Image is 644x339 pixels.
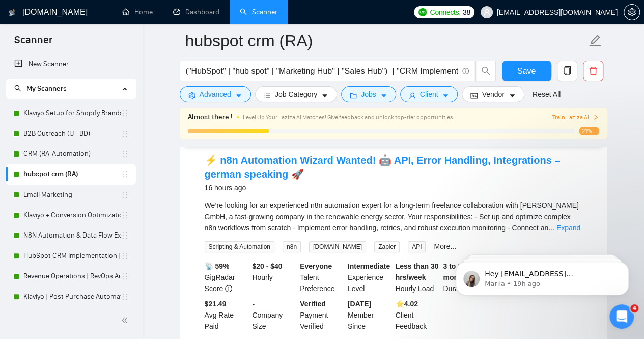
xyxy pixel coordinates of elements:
span: copy [557,66,577,75]
li: N8N Automation & Data Flow Expert (Ali) [6,225,136,246]
button: folderJobscaret-down [341,86,396,102]
button: Train Laziza AI [552,113,599,122]
span: n8n [283,241,301,252]
b: Everyone [300,262,332,270]
span: caret-down [509,92,516,99]
img: logo [9,5,16,21]
span: My Scanners [14,84,67,93]
span: delete [583,66,603,75]
span: setting [188,92,195,99]
span: user [483,9,490,16]
span: user [409,92,416,99]
img: upwork-logo.png [418,8,427,16]
span: My Scanners [26,84,67,93]
span: idcard [470,92,478,99]
div: Hourly Load [394,260,441,294]
li: New Scanner [6,54,136,74]
span: right [593,114,599,120]
div: GigRadar Score [203,260,250,294]
a: Klaviyo + Conversion Optimization [23,205,121,225]
span: info-circle [462,68,469,74]
li: Klaviyo | Post Purchase Automation (Mujahid) [6,286,136,307]
span: holder [121,231,129,240]
span: holder [121,191,129,199]
span: double-left [121,315,131,325]
iframe: Intercom notifications message [440,240,644,311]
input: Search Freelance Jobs... [186,65,458,77]
a: Email Marketing [23,185,121,205]
span: caret-down [235,92,242,99]
b: Intermediate [348,262,390,270]
a: N8N Automation & Data Flow Expert ([PERSON_NAME]) [23,225,121,246]
li: Email Marketing [6,185,136,205]
span: Scripting & Automation [205,241,274,252]
a: More... [434,242,456,250]
span: folder [350,92,357,99]
a: searchScanner [240,8,277,16]
button: copy [557,61,577,81]
li: Klaviyo + Conversion Optimization [6,205,136,225]
span: Scanner [6,33,61,54]
span: caret-down [321,92,328,99]
a: dashboardDashboard [173,8,219,16]
span: holder [121,150,129,158]
span: Level Up Your Laziza AI Matches! Give feedback and unlock top-tier opportunities ! [243,114,456,121]
a: Klaviyo | Post Purchase Automation (Mujahid) [23,286,121,307]
button: delete [583,61,603,81]
span: setting [624,8,639,16]
span: [DOMAIN_NAME] [309,241,366,252]
li: B2B Outreach (IJ - BD) [6,123,136,144]
a: ⚡ n8n Automation Wizard Wanted! 🤖 API, Error Handling, Integrations – german speaking 🚀 [205,154,561,180]
span: 21% [579,127,599,135]
button: setting [624,4,640,20]
b: Verified [300,300,326,308]
span: edit [589,34,602,47]
span: search [14,85,21,92]
div: Company Size [250,298,298,332]
button: Save [502,61,551,81]
span: 38 [463,7,470,18]
b: $21.49 [205,300,227,308]
span: bars [264,92,271,99]
li: Klaviyo Setup for Shopify Brands [6,103,136,123]
span: ... [548,224,554,232]
div: Experience Level [346,260,394,294]
span: Almost there ! [188,112,233,123]
span: holder [121,129,129,138]
div: Member Since [346,298,394,332]
li: CRM (RA-Automation) [6,144,136,164]
b: $20 - $40 [252,262,282,270]
a: Revenue Operations | RevOps Audit | Sales Optimization (Imran RevOps profile) [23,266,121,286]
span: Zapier [374,241,400,252]
div: We’re looking for an experienced n8n automation expert for a long-term freelance collaboration wi... [205,200,582,233]
a: Klaviyo Setup for Shopify Brands [23,103,121,123]
div: Talent Preference [298,260,346,294]
button: userClientcaret-down [400,86,458,102]
span: search [476,66,495,75]
span: caret-down [380,92,387,99]
b: - [252,300,255,308]
span: Connects: [430,7,460,18]
span: Vendor [482,89,504,100]
button: settingAdvancedcaret-down [180,86,251,102]
span: caret-down [442,92,449,99]
iframe: Intercom live chat [609,304,634,329]
div: Hourly [250,260,298,294]
div: Client Feedback [394,298,441,332]
a: New Scanner [14,54,128,74]
a: hubspot crm (RA) [23,164,121,185]
span: holder [121,272,129,280]
li: hubspot crm (RA) [6,164,136,185]
span: Client [420,89,438,100]
span: holder [121,293,129,301]
b: Less than 30 hrs/week [396,262,439,281]
button: search [475,61,496,81]
span: Save [517,65,536,77]
a: Reset All [533,89,561,100]
a: B2B Outreach (IJ - BD) [23,123,121,144]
